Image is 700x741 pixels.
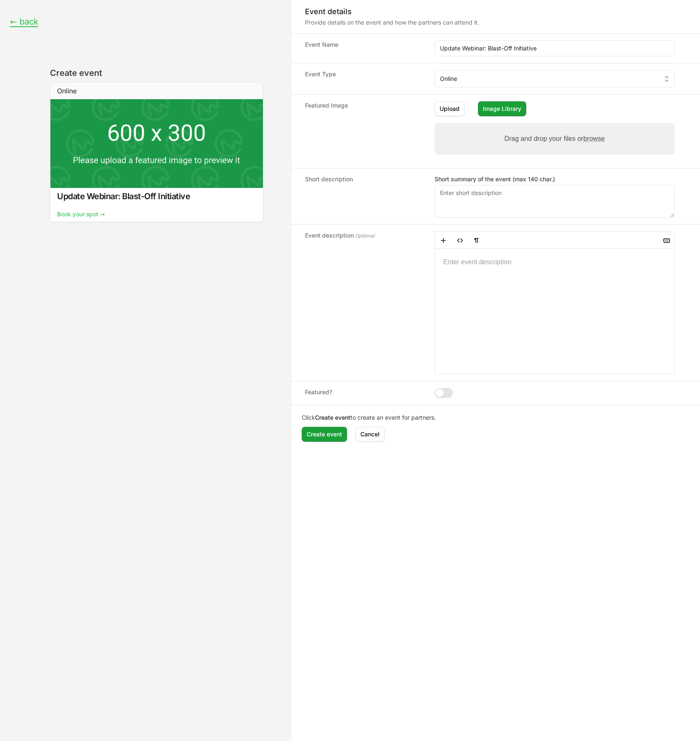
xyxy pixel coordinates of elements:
span: Upload [440,104,460,114]
label: Drag and drop your files or [501,130,608,147]
div: Event card [50,82,282,222]
button: Online [435,70,675,88]
span: browse [583,135,605,142]
button: Image Library [478,101,526,116]
span: Create event [307,429,342,439]
dt: Event Name [305,40,428,56]
dt: Featured Image [305,101,428,161]
dt: Event description [305,231,428,374]
h3: Event details [305,7,687,17]
button: Cancel [355,427,385,442]
dt: Event Type [305,70,428,88]
span: Online [440,75,457,83]
button: Create event [302,427,347,442]
div: Event form [292,33,700,450]
button: ← back [10,17,38,27]
dt: Short description [305,175,428,218]
p: Provide details on the event and how the partners can attend it. [305,18,585,27]
h1: Create event [50,67,282,79]
b: Create event [315,414,350,421]
dt: Featured? [305,388,428,398]
input: Enter event name [435,40,675,56]
span: Image Library [483,104,521,114]
button: Upload [435,101,465,116]
label: Short summary of the event (max 140 char.) [435,175,675,183]
p: Click to create an event for partners. [302,413,690,422]
span: Cancel [360,429,380,439]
